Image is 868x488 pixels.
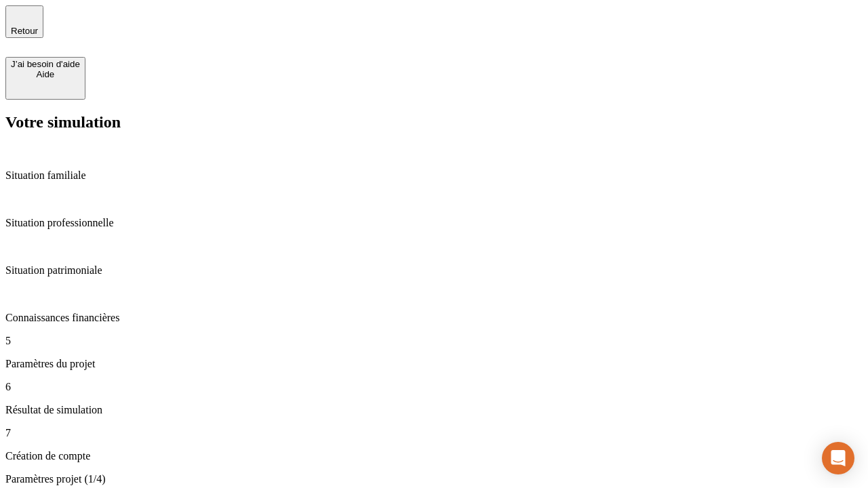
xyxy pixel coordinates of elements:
p: Paramètres projet (1/4) [5,473,863,485]
p: Résultat de simulation [5,404,863,416]
p: Situation patrimoniale [5,264,863,277]
p: Connaissances financières [5,312,863,324]
p: Création de compte [5,450,863,462]
div: J’ai besoin d'aide [11,59,80,69]
button: J’ai besoin d'aideAide [5,57,85,100]
p: Situation familiale [5,169,863,182]
p: 5 [5,335,863,347]
div: Aide [11,69,80,79]
p: 7 [5,427,863,439]
h2: Votre simulation [5,113,863,131]
p: 6 [5,381,863,393]
button: Retour [5,5,43,38]
div: Open Intercom Messenger [822,442,854,474]
p: Paramètres du projet [5,358,863,370]
span: Retour [11,26,38,36]
p: Situation professionnelle [5,217,863,229]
